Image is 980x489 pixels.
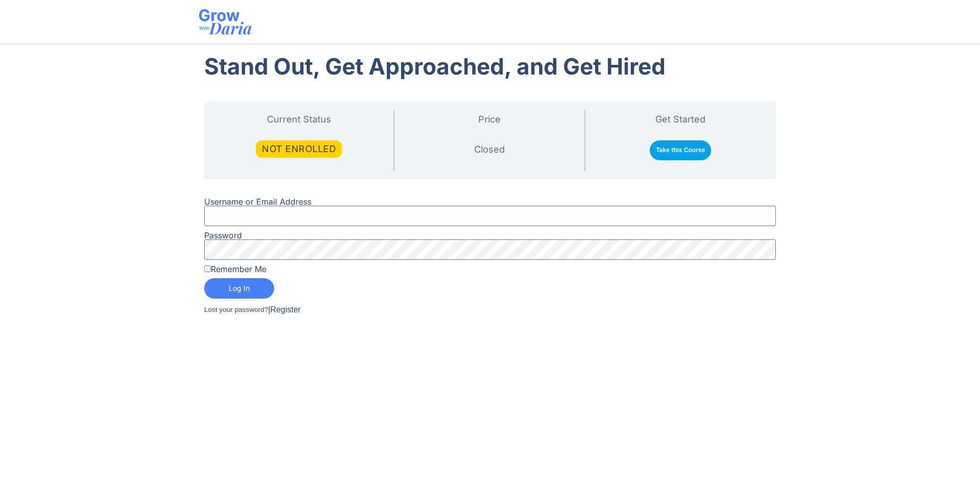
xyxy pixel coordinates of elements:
[204,198,311,206] label: Username or Email Address
[204,305,268,315] a: Lost your password?
[212,114,385,125] h2: Current Status
[204,278,274,299] button: Log In
[204,265,211,272] input: Remember Me
[229,285,250,292] span: Log In
[204,50,776,83] h1: Stand Out, Get Approached, and Get Hired​
[268,304,270,316] span: |
[204,265,266,273] label: Remember Me
[271,304,301,316] a: Register
[474,145,505,154] span: Closed
[204,198,776,322] form: Login form
[594,114,768,125] h2: Get Started
[204,231,242,239] label: Password
[650,140,711,160] a: Take this Course
[403,114,576,125] h2: Price
[262,143,336,154] span: Not Enrolled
